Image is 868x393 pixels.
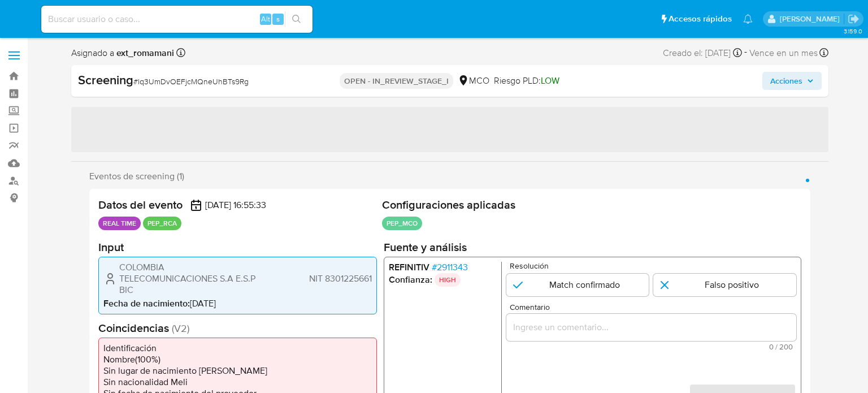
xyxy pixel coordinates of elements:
[848,13,860,25] a: Salir
[133,76,249,87] span: # lq3UmDvOEFjcMQneUhBTs9Rg
[114,46,174,59] b: ext_romamani
[41,12,313,27] input: Buscar usuario o caso...
[663,45,742,61] div: Creado el: [DATE]
[669,13,732,25] span: Accesos rápidos
[458,75,489,87] div: MCO
[261,14,270,24] span: Alt
[780,14,844,24] p: ext_romamani@mercadolibre.com
[71,47,174,59] span: Asignado a
[494,75,559,87] span: Riesgo PLD:
[276,14,280,24] span: s
[744,45,747,61] span: -
[749,47,818,59] span: Vence en un mes
[71,107,828,152] span: ‌
[762,72,822,90] button: Acciones
[285,11,308,27] button: search-icon
[340,73,453,89] p: OPEN - IN_REVIEW_STAGE_I
[770,72,802,90] span: Acciones
[743,14,753,24] a: Notificaciones
[78,71,133,89] b: Screening
[541,74,559,87] span: LOW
